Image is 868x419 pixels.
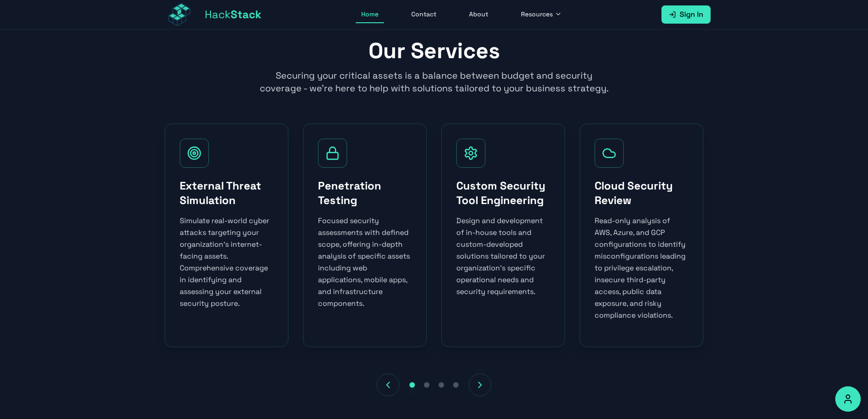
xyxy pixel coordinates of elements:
p: Securing your critical assets is a balance between budget and security coverage - we're here to h... [259,69,609,95]
span: Stack [231,7,262,21]
span: Sign In [680,9,703,20]
span: Resources [521,10,553,19]
button: Resources [515,6,567,23]
button: Go to slide 4 [450,379,461,390]
h3: Penetration Testing [318,179,412,208]
p: Focused security assessments with defined scope, offering in-depth analysis of specific assets in... [318,215,412,309]
button: Previous services [377,374,399,396]
p: Simulate real-world cyber attacks targeting your organization's internet-facing assets. Comprehen... [180,215,273,309]
button: Go to slide 3 [436,379,447,390]
h3: Custom Security Tool Engineering [456,179,550,208]
span: Hack [205,7,262,22]
a: Contact [406,6,442,23]
button: Go to slide 1 [407,379,418,390]
a: Home [356,6,384,23]
h2: Our Services [157,40,711,62]
h3: External Threat Simulation [180,179,273,208]
button: Go to slide 2 [421,379,432,390]
button: Next services [469,374,491,396]
a: Sign In [661,5,711,24]
p: Read-only analysis of AWS, Azure, and GCP configurations to identify misconfigurations leading to... [595,215,688,321]
h3: Cloud Security Review [595,179,688,208]
p: Design and development of in-house tools and custom-developed solutions tailored to your organiza... [456,215,550,298]
button: Accessibility Options [835,386,861,412]
a: About [464,6,494,23]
